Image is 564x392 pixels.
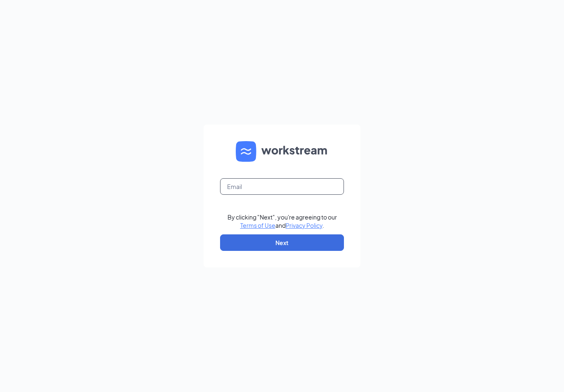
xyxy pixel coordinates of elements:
div: By clicking "Next", you're agreeing to our and . [227,213,337,229]
img: WS logo and Workstream text [236,141,328,162]
a: Privacy Policy [286,222,322,229]
a: Terms of Use [240,222,275,229]
input: Email [220,178,344,195]
button: Next [220,234,344,251]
